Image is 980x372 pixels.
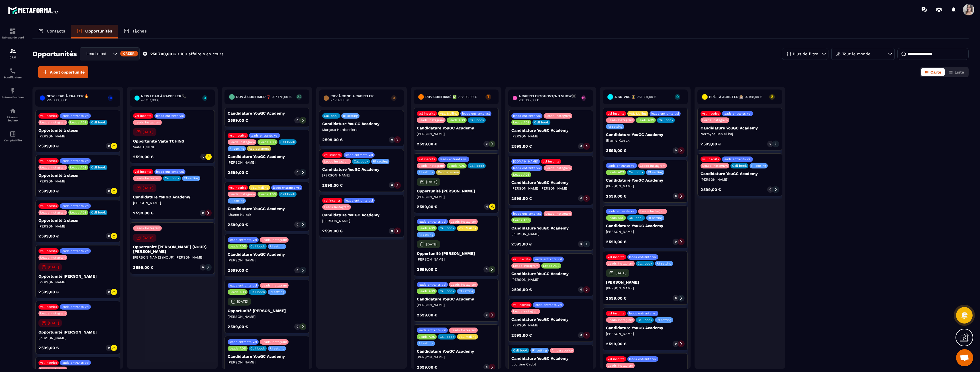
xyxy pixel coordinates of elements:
[150,51,176,57] p: 258 700,00 €
[657,262,671,265] p: R1 setting
[236,95,291,99] h6: RDV à confimer ❓ -
[133,145,212,149] p: Vaite TCHING
[469,164,484,168] p: Call book
[511,128,590,133] p: Candidature YouGC Academy
[85,29,112,34] p: Opportunités
[273,186,301,190] p: leads entrants vsl
[462,112,490,115] p: leads entrants vsl
[417,251,495,256] p: Opportunité [PERSON_NAME]
[659,118,673,122] p: Call book
[1,116,24,122] p: Réseaux Sociaux
[62,114,89,118] p: leads entrants vsl
[133,265,154,269] p: 2 599,00 €
[921,68,945,76] button: Carte
[417,267,437,271] p: 2 599,00 €
[638,118,654,122] p: Leads ADS
[511,196,532,200] p: 2 599,00 €
[38,234,59,238] p: 2 599,00 €
[262,238,287,242] p: Leads Instagram
[229,199,244,203] p: R1 setting
[133,201,212,205] p: [PERSON_NAME]
[702,157,719,161] p: vsl inscrits
[330,94,389,102] h6: RDV à conf. A RAPPELER -
[48,98,67,102] span: 25 990,00 €
[732,164,747,168] p: Call book
[955,70,964,74] span: Liste
[40,166,66,169] p: Leads Instagram
[229,192,255,196] p: Leads Instagram
[38,173,117,178] p: Opportunité à closer
[62,249,89,253] p: leads entrants vsl
[511,180,590,185] p: Candidature YouGC Academy
[322,183,343,187] p: 2 599,00 €
[259,192,276,196] p: Leads ADS
[1,103,24,126] a: social-networksocial-networkRéseaux Sociaux
[580,242,582,246] p: 0
[543,264,560,268] p: Leads ADS
[426,242,437,246] p: [DATE]
[391,138,393,142] p: 0
[40,159,57,163] p: vsl inscrits
[228,206,306,211] p: Candidature YouGC Academy
[135,170,152,174] p: vsl inscrits
[701,132,779,136] p: Nermyne Ben el haj
[38,144,59,148] p: 2 599,00 €
[38,218,117,223] p: Opportunité à closer
[38,274,117,279] p: Opportunité [PERSON_NAME]
[486,142,487,146] p: 0
[418,112,435,115] p: vsl inscrits
[513,264,538,268] p: Leads Instagram
[485,95,491,99] p: 7
[48,265,59,269] p: [DATE]
[156,114,184,118] p: leads entrants vsl
[608,118,633,122] p: Leads Instagram
[324,199,341,202] p: vsl inscrits
[9,88,16,94] img: automations
[629,216,643,220] p: Call book
[545,166,571,170] p: Leads Instagram
[322,167,401,172] p: Candidature YouGC Academy
[280,192,295,196] p: Call book
[448,164,465,168] p: Leads ADS
[40,114,57,118] p: vsl inscrits
[1,83,24,103] a: automationsautomationsAutomatisations
[9,131,16,137] img: accountant
[91,211,106,214] p: Call book
[746,95,762,99] span: 5 198,00 €
[249,147,269,151] p: Reprogrammé
[165,176,179,180] p: Call book
[701,142,721,146] p: 2 599,00 €
[1,36,24,39] p: Tableau de bord
[702,112,719,115] p: vsl inscrits
[108,234,110,238] p: 0
[40,256,66,259] p: Leads Instagram
[520,98,539,102] span: 38 985,00 €
[418,283,446,286] p: leads entrants vsl
[440,112,458,115] p: VSL Mailing
[9,68,16,74] img: scheduler
[324,205,349,209] p: Leads Instagram
[269,245,284,248] p: R1 setting
[133,139,212,143] p: Opportunité Vaite TCHING
[1,126,24,146] a: accountantaccountantComptabilité
[608,164,635,168] p: leads entrants vsl
[202,211,204,215] p: 0
[615,271,626,275] p: [DATE]
[769,142,771,146] p: 0
[608,125,622,129] p: R1 setting
[606,149,626,153] p: 2 599,00 €
[675,194,677,198] p: 0
[40,121,66,124] p: Leads Instagram
[606,178,685,182] p: Candidature YouGC Academy
[614,95,656,99] h6: A SUIVRE ⏳ -
[47,29,65,34] p: Contacts
[418,220,446,223] p: leads entrants vsl
[608,255,624,259] p: vsl inscrits
[545,114,571,118] p: Leads Instagram
[417,257,495,262] p: [PERSON_NAME]
[534,257,562,261] p: leads entrants vsl
[373,160,388,163] p: R1 setting
[417,126,495,130] p: Candidature YouGC Academy
[606,223,685,228] p: Candidature YouGC Academy
[518,94,579,102] h6: A RAPPELER/GHOST/NO SHOW✖️ -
